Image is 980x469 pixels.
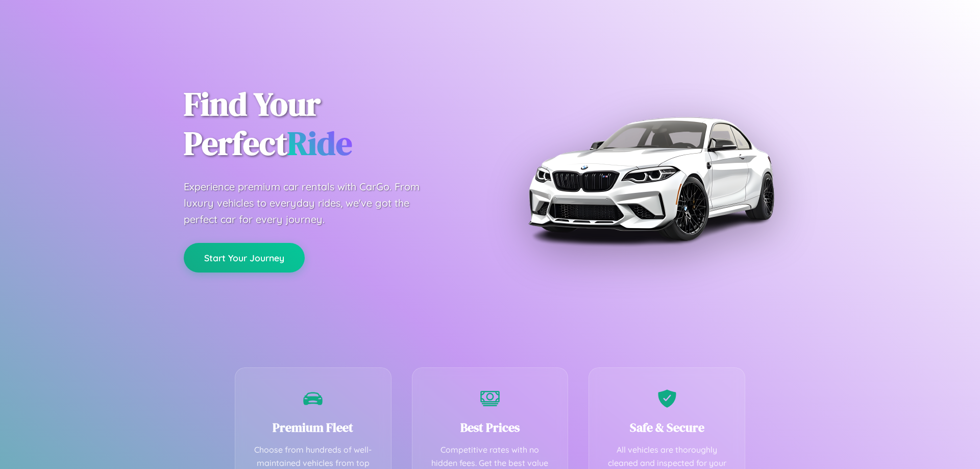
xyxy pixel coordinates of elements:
[184,179,439,228] p: Experience premium car rentals with CarGo. From luxury vehicles to everyday rides, we've got the ...
[184,85,475,163] h1: Find Your Perfect
[184,243,305,273] button: Start Your Journey
[523,51,778,306] img: Premium BMW car rental vehicle
[428,419,553,436] h3: Best Prices
[251,419,376,436] h3: Premium Fleet
[287,121,352,165] span: Ride
[604,419,729,436] h3: Safe & Secure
